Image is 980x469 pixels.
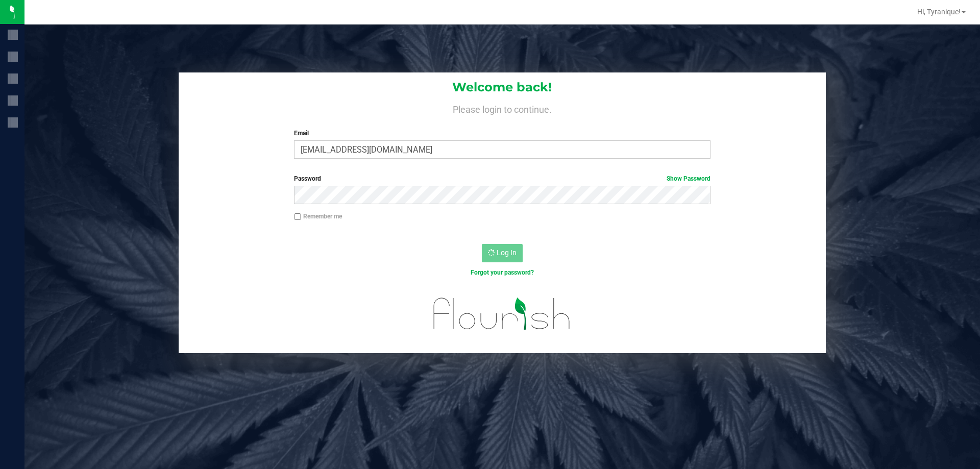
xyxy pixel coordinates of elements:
[179,102,826,114] h4: Please login to continue.
[294,212,342,221] label: Remember me
[667,175,710,182] a: Show Password
[482,244,523,262] button: Log In
[421,288,583,340] img: flourish_logo.svg
[294,129,710,138] label: Email
[179,81,826,94] h1: Welcome back!
[294,213,301,220] input: Remember me
[294,175,321,182] span: Password
[497,249,517,257] span: Log In
[471,269,534,276] a: Forgot your password?
[917,8,961,16] span: Hi, Tyranique!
